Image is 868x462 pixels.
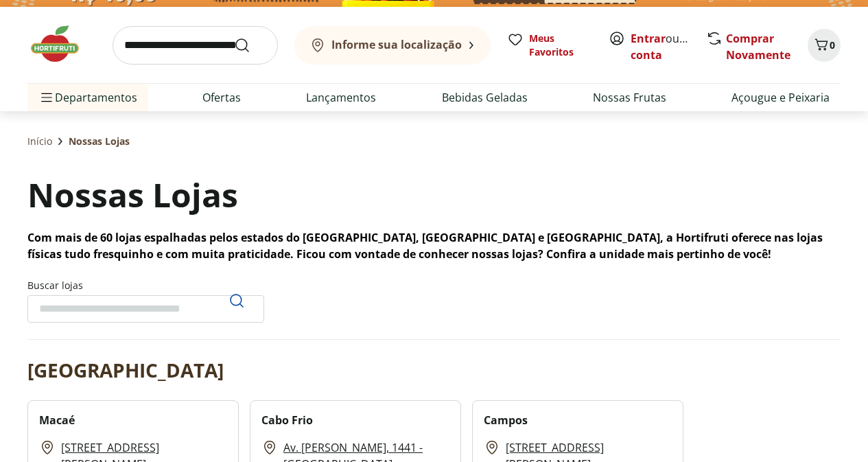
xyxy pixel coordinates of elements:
label: Buscar lojas [27,279,264,323]
h2: [GEOGRAPHIC_DATA] [27,356,224,384]
a: Meus Favoritos [507,32,592,59]
h2: Campos [484,412,528,428]
b: Informe sua localização [331,37,462,52]
span: 0 [830,38,835,51]
span: Meus Favoritos [529,32,592,59]
a: Nossas Frutas [593,89,666,106]
input: search [113,26,278,65]
button: Informe sua localização [294,26,491,65]
a: Início [27,135,52,148]
a: Ofertas [202,89,241,106]
img: Hortifruti [27,23,96,65]
h2: Macaé [39,412,75,428]
span: Departamentos [38,81,137,114]
button: Menu [38,81,55,114]
a: Criar conta [631,31,706,62]
a: Comprar Novamente [726,31,790,62]
span: Nossas Lojas [69,135,130,148]
h1: Nossas Lojas [27,172,238,218]
a: Açougue e Peixaria [731,89,830,106]
p: Com mais de 60 lojas espalhadas pelos estados do [GEOGRAPHIC_DATA], [GEOGRAPHIC_DATA] e [GEOGRAPH... [27,229,841,262]
button: Submit Search [234,37,267,54]
h2: Cabo Frio [261,412,313,428]
button: Pesquisar [220,284,253,317]
button: Carrinho [808,29,841,62]
a: Bebidas Geladas [442,89,528,106]
input: Buscar lojasPesquisar [27,295,264,323]
a: Entrar [631,31,666,46]
a: Lançamentos [306,89,376,106]
span: ou [631,30,692,63]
